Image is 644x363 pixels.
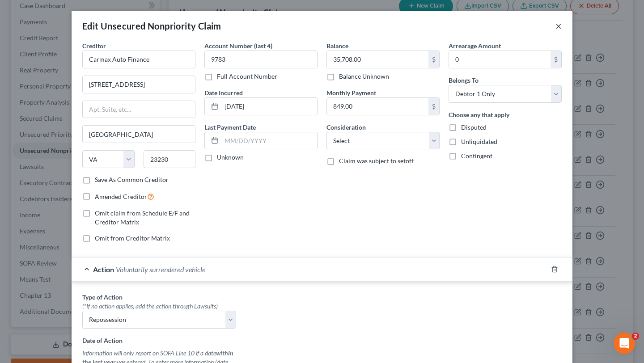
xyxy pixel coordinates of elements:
[82,42,106,50] span: Creditor
[461,152,492,160] span: Contingent
[217,72,277,81] label: Full Account Number
[449,51,551,68] input: 0.00
[632,333,639,340] span: 2
[204,122,256,132] label: Last Payment Date
[204,51,318,68] input: XXXX
[82,51,195,68] input: Search creditor by name...
[428,98,439,115] div: $
[327,98,428,115] input: 0.00
[83,101,195,118] input: Apt, Suite, etc...
[82,302,236,311] div: (*If no action applies, add the action through Lawsuits)
[144,150,196,168] input: Enter zip...
[82,293,123,301] span: Type of Action
[449,76,479,84] span: Belongs To
[82,20,221,32] div: Edit Unsecured Nonpriority Claim
[221,98,317,115] input: MM/DD/YYYY
[449,41,501,51] label: Arrearage Amount
[95,209,190,226] span: Omit claim from Schedule E/F and Creditor Matrix
[327,51,428,68] input: 0.00
[326,41,348,51] label: Balance
[339,157,414,165] span: Claim was subject to setoff
[461,123,487,131] span: Disputed
[95,193,147,200] span: Amended Creditor
[217,153,244,162] label: Unknown
[204,88,243,97] label: Date Incurred
[326,88,376,97] label: Monthly Payment
[339,72,389,81] label: Balance Unknown
[83,126,195,143] input: Enter city...
[95,175,169,184] label: Save As Common Creditor
[82,336,123,345] label: Date of Action
[461,138,497,145] span: Unliquidated
[428,51,439,68] div: $
[95,234,170,242] span: Omit from Creditor Matrix
[93,265,114,274] span: Action
[204,41,272,51] label: Account Number (last 4)
[614,333,635,354] iframe: Intercom live chat
[449,110,509,119] label: Choose any that apply
[555,21,562,31] button: ×
[83,76,195,93] input: Enter address...
[221,132,317,149] input: MM/DD/YYYY
[116,265,205,274] span: Voluntarily surrendered vehicle
[551,51,561,68] div: $
[326,122,366,132] label: Consideration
